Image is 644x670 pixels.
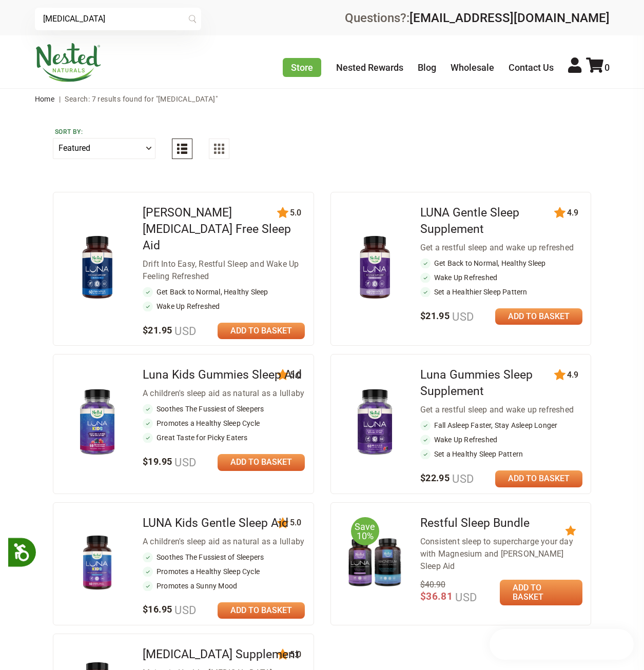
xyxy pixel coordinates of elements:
[409,11,610,25] a: [EMAIL_ADDRESS][DOMAIN_NAME]
[604,62,610,73] span: 0
[420,449,582,459] li: Set a Healthy Sleep Pattern
[143,387,305,400] div: A children's sleep aid as natural as a lullaby
[55,128,153,136] label: Sort by:
[143,536,305,548] div: A children's sleep aid as natural as a lullaby
[420,580,445,589] span: $40.90
[490,629,634,660] iframe: Button to open loyalty program pop-up
[143,566,305,577] li: Promotes a Healthy Sleep Cycle
[420,272,582,283] li: Wake Up Refreshed
[420,420,582,430] li: Fall Asleep Faster, Stay Asleep Longer
[420,435,582,445] li: Wake Up Refreshed
[143,516,288,530] a: LUNA Kids Gentle Sleep Aid
[143,368,302,382] a: Luna Kids Gummies Sleep Aid
[586,62,610,73] a: 0
[283,58,321,77] a: Store
[35,95,55,103] a: Home
[143,418,305,428] li: Promotes a Healthy Sleep Cycle
[420,206,519,236] a: LUNA Gentle Sleep Supplement
[214,144,224,154] img: Grid
[420,472,474,483] span: $22.95
[143,206,291,252] a: [PERSON_NAME] [MEDICAL_DATA] Free Sleep Aid
[347,387,402,459] img: Luna Gummies Sleep Supplement
[143,325,197,336] span: $21.95
[420,368,533,398] a: Luna Gummies Sleep Supplement
[509,62,554,73] a: Contact Us
[420,404,582,416] div: Get a restful sleep and wake up refreshed
[70,535,125,590] img: LUNA Kids Gentle Sleep Aid
[35,43,102,82] img: Nested Naturals
[451,62,494,73] a: Wholesale
[351,517,379,545] span: Save 10%
[172,325,196,338] span: USD
[420,590,477,602] span: $36.81
[418,62,436,73] a: Blog
[35,8,201,30] input: Try "Sleeping"
[420,536,582,573] div: Consistent sleep to supercharge your day with Magnesium and [PERSON_NAME] Sleep Aid
[143,581,305,591] li: Promotes a Sunny Mood
[177,144,187,154] img: List
[420,516,530,530] a: Restful Sleep Bundle
[70,232,125,304] img: LUNA Melatonin Free Sleep Aid
[65,95,218,103] span: Search: 7 results found for "[MEDICAL_DATA]"
[143,604,197,615] span: $16.95
[453,591,477,604] span: USD
[347,535,402,590] img: Restful Sleep Bundle
[172,604,196,617] span: USD
[70,387,125,459] img: Luna Kids Gummies Sleep Aid
[345,12,610,24] div: Questions?:
[450,472,474,485] span: USD
[172,456,196,469] span: USD
[450,310,474,323] span: USD
[347,232,402,304] img: LUNA Gentle Sleep Supplement
[143,552,305,562] li: Soothes The Fussiest of Sleepers
[420,242,582,254] div: Get a restful sleep and wake up refreshed
[420,258,582,268] li: Get Back to Normal, Healthy Sleep
[143,432,305,443] li: Great Taste for Picky Eaters
[56,95,63,103] span: |
[420,310,474,321] span: $21.95
[143,287,305,297] li: Get Back to Normal, Healthy Sleep
[336,62,403,73] a: Nested Rewards
[420,287,582,297] li: Set a Healthier Sleep Pattern
[143,301,305,311] li: Wake Up Refreshed
[143,258,305,283] div: Drift Into Easy, Restful Sleep and Wake Up Feeling Refreshed
[35,89,610,109] nav: breadcrumbs
[143,456,197,467] span: $19.95
[143,404,305,414] li: Soothes The Fussiest of Sleepers
[143,647,299,661] a: [MEDICAL_DATA] Supplement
